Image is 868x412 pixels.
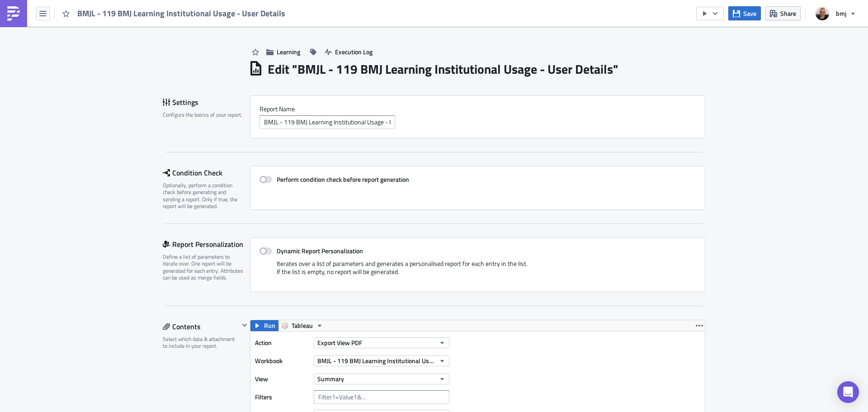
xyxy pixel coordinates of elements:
label: Report Nam﻿e [259,105,696,113]
span: BMJL - 119 BMJ Learning Institutional Usage [317,356,435,365]
span: Run [264,320,275,331]
button: Summary [314,374,449,384]
div: Contents [163,320,239,333]
strong: Perform condition check before report generation [277,175,409,184]
div: Configure the basics of your report. [163,111,244,118]
label: Action [255,336,309,350]
strong: Dynamic Report Personalization [277,246,363,256]
div: Report Personalization [163,237,250,251]
span: Tableau [292,320,313,331]
span: Summary [317,374,344,384]
span: Export View PDF [317,338,362,347]
input: Filter1=Value1&... [314,390,449,404]
div: Define a list of parameters to iterate over. One report will be generated for each entry. Attribu... [163,253,244,281]
button: Run [250,320,278,331]
button: bmj [810,4,861,24]
button: Tableau [278,320,326,331]
button: Share [765,6,801,20]
img: Avatar [815,6,830,21]
span: Execution Log [335,47,373,57]
span: Share [780,9,796,18]
div: Iterates over a list of parameters and generates a personalised report for each entry in the list... [259,260,696,283]
button: Save [728,6,761,20]
img: PushMetrics [6,6,21,21]
div: Settings [163,95,250,109]
span: Learning [277,47,300,57]
label: Filters [255,390,309,404]
span: BMJL - 119 BMJ Learning Institutional Usage - User Details [77,8,286,19]
label: Workbook [255,354,309,368]
button: Learning [262,45,305,59]
div: Select which data & attachment to include in your report. [163,336,239,350]
button: BMJL - 119 BMJ Learning Institutional Usage [314,355,449,366]
span: bmj [836,9,846,18]
div: Optionally, perform a condition check before generating and sending a report. Only if true, the r... [163,182,244,210]
label: View [255,372,309,386]
h1: Edit " BMJL - 119 BMJ Learning Institutional Usage - User Details " [268,61,618,77]
body: Rich Text Area. Press ALT-0 for help. [4,4,432,11]
span: Save [743,9,756,18]
div: Open Intercom Messenger [837,381,859,403]
button: Hide content [239,320,250,331]
button: Export View PDF [314,337,449,348]
button: Execution Log [320,45,377,59]
div: Condition Check [163,166,250,180]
